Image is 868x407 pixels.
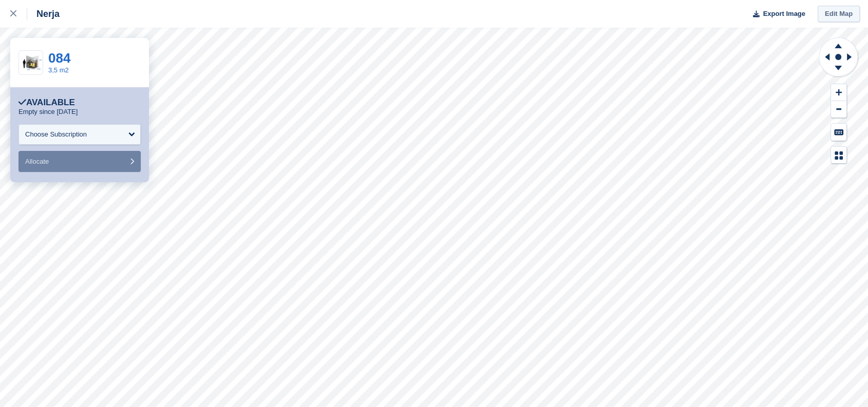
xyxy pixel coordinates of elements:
a: 084 [48,50,70,66]
div: Available [18,98,75,108]
span: Allocate [25,158,49,165]
div: Nerja [27,8,60,20]
button: Zoom Out [831,101,846,118]
button: Export Image [747,6,805,23]
button: Keyboard Shortcuts [831,124,846,141]
button: Zoom In [831,84,846,101]
div: Choose Subscription [25,129,87,140]
img: 3,5m2-unit_m.jpg [19,54,43,71]
a: 3,5 m2 [48,66,69,74]
button: Allocate [18,151,141,172]
a: Edit Map [818,6,860,23]
span: Export Image [763,9,805,19]
p: Empty since [DATE] [18,108,78,116]
button: Map Legend [831,147,846,164]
